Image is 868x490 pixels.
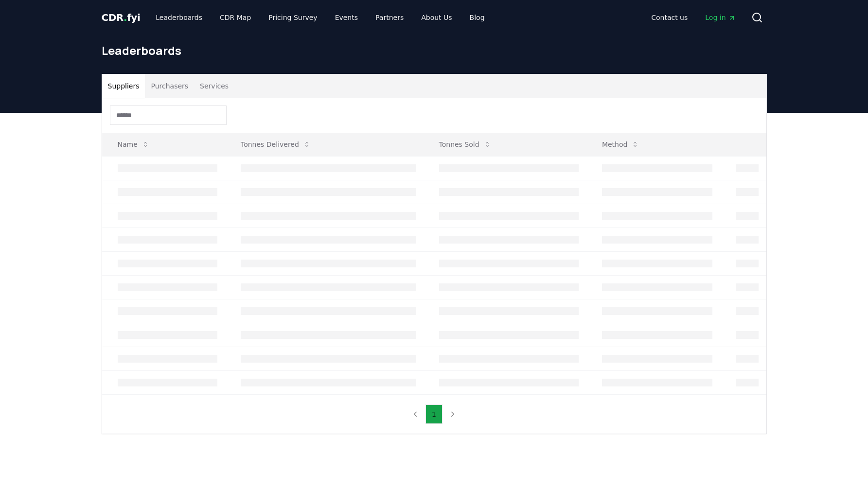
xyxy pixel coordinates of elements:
a: Pricing Survey [261,9,325,26]
button: Suppliers [102,74,145,98]
button: Tonnes Delivered [233,135,319,154]
button: 1 [425,404,443,424]
a: Log in [697,9,743,26]
a: About Us [413,9,460,26]
h1: Leaderboards [102,43,767,58]
a: Leaderboards [148,9,210,26]
button: Purchasers [145,74,194,98]
a: CDR Map [212,9,259,26]
span: . [124,12,127,23]
button: Tonnes Sold [431,135,499,154]
a: Contact us [643,9,695,26]
button: Name [110,135,157,154]
button: Services [194,74,234,98]
a: Partners [368,9,411,26]
nav: Main [148,9,492,26]
a: CDR.fyi [102,11,141,24]
a: Events [327,9,366,26]
button: Method [594,135,647,154]
span: Log in [705,13,735,22]
nav: Main [643,9,743,26]
a: Blog [462,9,493,26]
span: CDR fyi [102,12,141,23]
